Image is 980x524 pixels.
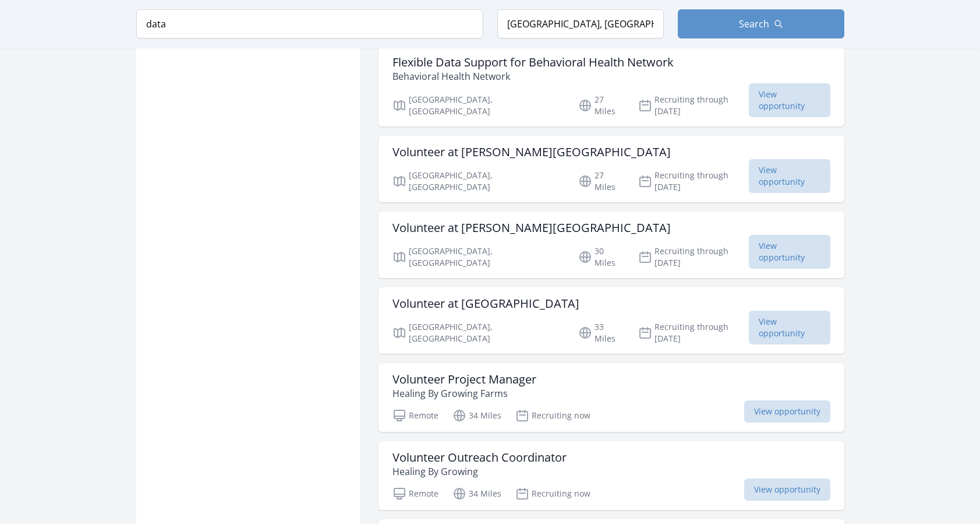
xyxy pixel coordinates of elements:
input: Location [497,9,664,38]
a: Volunteer at [GEOGRAPHIC_DATA] [GEOGRAPHIC_DATA], [GEOGRAPHIC_DATA] 33 Miles Recruiting through [... [378,287,844,354]
p: Recruiting through [DATE] [638,94,749,117]
p: Healing By Growing Farms [392,386,536,400]
span: View opportunity [749,235,830,269]
p: 27 Miles [578,94,624,117]
p: Healing By Growing [392,465,567,479]
p: 34 Miles [452,409,501,423]
h3: Volunteer at [PERSON_NAME][GEOGRAPHIC_DATA] [392,221,671,235]
h3: Flexible Data Support for Behavioral Health Network [392,55,674,69]
a: Flexible Data Support for Behavioral Health Network Behavioral Health Network [GEOGRAPHIC_DATA], ... [378,46,844,126]
p: [GEOGRAPHIC_DATA], [GEOGRAPHIC_DATA] [392,170,565,193]
p: Behavioral Health Network [392,69,674,83]
a: Volunteer Outreach Coordinator Healing By Growing Remote 34 Miles Recruiting now View opportunity [378,441,844,510]
p: 27 Miles [578,170,624,193]
p: Recruiting through [DATE] [638,170,749,193]
span: View opportunity [744,400,830,423]
p: 34 Miles [452,487,501,501]
p: Recruiting now [515,487,590,501]
h3: Volunteer at [PERSON_NAME][GEOGRAPHIC_DATA] [392,145,671,159]
span: View opportunity [749,83,830,117]
p: Recruiting through [DATE] [638,245,749,269]
a: Volunteer at [PERSON_NAME][GEOGRAPHIC_DATA] [GEOGRAPHIC_DATA], [GEOGRAPHIC_DATA] 30 Miles Recruit... [378,212,844,278]
p: 33 Miles [578,321,624,344]
p: [GEOGRAPHIC_DATA], [GEOGRAPHIC_DATA] [392,245,565,269]
p: [GEOGRAPHIC_DATA], [GEOGRAPHIC_DATA] [392,94,565,117]
h3: Volunteer Outreach Coordinator [392,451,567,465]
p: [GEOGRAPHIC_DATA], [GEOGRAPHIC_DATA] [392,321,565,344]
p: 30 Miles [578,245,624,269]
p: Recruiting now [515,409,590,423]
span: View opportunity [749,311,830,344]
p: Recruiting through [DATE] [638,321,749,344]
h3: Volunteer at [GEOGRAPHIC_DATA] [392,297,579,311]
input: Keyword [136,9,483,38]
a: Volunteer Project Manager Healing By Growing Farms Remote 34 Miles Recruiting now View opportunity [378,363,844,432]
p: Remote [392,409,438,423]
a: Volunteer at [PERSON_NAME][GEOGRAPHIC_DATA] [GEOGRAPHIC_DATA], [GEOGRAPHIC_DATA] 27 Miles Recruit... [378,136,844,202]
p: Remote [392,487,438,501]
span: Search [739,17,769,31]
h3: Volunteer Project Manager [392,372,536,386]
button: Search [678,9,844,38]
span: View opportunity [744,479,830,501]
span: View opportunity [749,159,830,193]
